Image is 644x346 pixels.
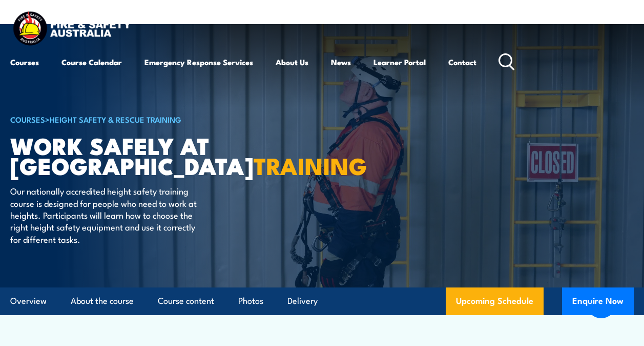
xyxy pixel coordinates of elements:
a: About the course [71,287,134,315]
a: News [331,50,351,74]
p: Our nationally accredited height safety training course is designed for people who need to work a... [10,185,197,245]
a: Overview [10,287,47,315]
a: Delivery [287,287,318,315]
a: Courses [10,50,39,74]
button: Enquire Now [562,287,634,315]
a: Upcoming Schedule [446,287,544,315]
a: Photos [238,287,263,315]
a: Learner Portal [373,50,426,74]
strong: TRAINING [254,147,367,183]
a: Height Safety & Rescue Training [50,113,181,125]
a: Contact [448,50,476,74]
a: About Us [276,50,308,74]
h1: Work Safely at [GEOGRAPHIC_DATA] [10,135,263,175]
a: Course Calendar [61,50,122,74]
h6: > [10,113,263,125]
a: COURSES [10,113,45,125]
a: Emergency Response Services [144,50,253,74]
a: Course content [158,287,214,315]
